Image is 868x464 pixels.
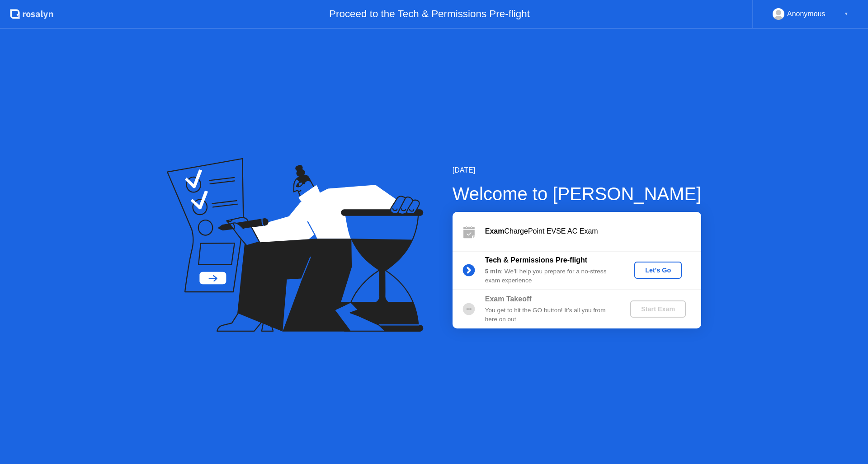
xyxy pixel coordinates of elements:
div: Start Exam [634,305,682,313]
div: Anonymous [787,8,826,20]
div: [DATE] [453,165,702,176]
b: Exam Takeoff [485,295,532,303]
b: Exam [485,227,505,235]
div: Welcome to [PERSON_NAME] [453,180,702,207]
div: : We’ll help you prepare for a no-stress exam experience [485,267,615,286]
div: Let's Go [638,267,678,274]
div: ▼ [844,8,849,20]
div: ChargePoint EVSE AC Exam [485,226,701,237]
button: Let's Go [634,262,682,279]
b: 5 min [485,268,501,275]
button: Start Exam [630,300,686,318]
b: Tech & Permissions Pre-flight [485,256,587,264]
div: You get to hit the GO button! It’s all you from here on out [485,306,615,324]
